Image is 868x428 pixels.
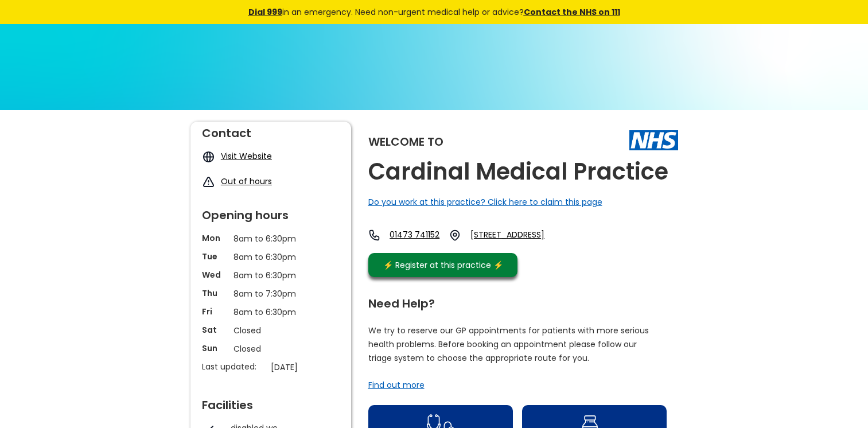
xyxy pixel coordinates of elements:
a: ⚡️ Register at this practice ⚡️ [368,253,517,277]
p: Closed [233,343,308,355]
img: practice location icon [449,229,461,242]
p: 8am to 6:30pm [233,306,308,318]
img: The NHS logo [629,130,678,150]
div: Contact [202,122,340,139]
p: 8am to 6:30pm [233,251,308,263]
p: Closed [233,324,308,337]
p: Fri [202,306,228,317]
p: Thu [202,287,228,299]
p: 8am to 6:30pm [233,232,308,245]
img: exclamation icon [202,176,215,189]
p: Wed [202,269,228,281]
img: telephone icon [368,229,381,242]
div: Welcome to [368,136,443,147]
h2: Cardinal Medical Practice [368,159,668,185]
p: Mon [202,232,228,244]
img: globe icon [202,150,215,164]
p: 8am to 6:30pm [233,269,308,282]
p: 8am to 7:30pm [233,287,308,300]
a: Dial 999 [248,6,282,18]
p: Sat [202,324,228,336]
div: ⚡️ Register at this practice ⚡️ [377,259,509,271]
a: Out of hours [221,176,272,187]
a: Visit Website [221,150,272,162]
p: Last updated: [202,361,265,372]
div: Facilities [202,394,340,411]
a: Contact the NHS on 111 [524,6,620,18]
p: Tue [202,251,228,262]
p: Sun [202,343,228,354]
a: 01473 741152 [390,229,439,242]
a: Do you work at this practice? Click here to claim this page [368,196,602,208]
p: We try to reserve our GP appointments for patients with more serious health problems. Before book... [368,324,649,365]
div: in an emergency. Need non-urgent medical help or advice? [170,6,698,18]
p: [DATE] [271,361,345,373]
a: Find out more [368,379,425,391]
a: [STREET_ADDRESS] [470,229,570,242]
div: Need Help? [368,292,667,309]
div: Opening hours [202,204,340,221]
